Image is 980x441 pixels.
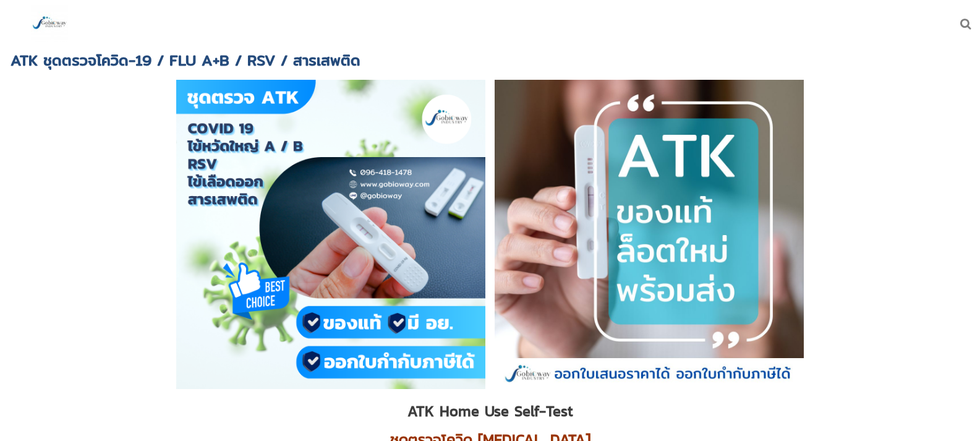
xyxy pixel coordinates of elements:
[495,80,804,389] img: มี อย. ของแท้ ตรวจ ATK ราคา self atk คือ rapid test kit คือ rapid test ไข้หวัดใหญ่ ตรวจ rapid tes...
[176,80,485,389] img: มี อย. ATK ราคา ATK ขายส่ง ATK ตรวจ ATK Covid 19 ATK Covid ATK ไข้หวัดใหญ่ ATK Test ราคา ATK ผล ต...
[31,5,68,42] img: large-1644130236041.jpg
[11,48,360,72] span: ATK ชุดตรวจโควิด-19 / FLU A+B / RSV / สารเสพติด
[407,400,573,422] span: ATK Home Use Self-Test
